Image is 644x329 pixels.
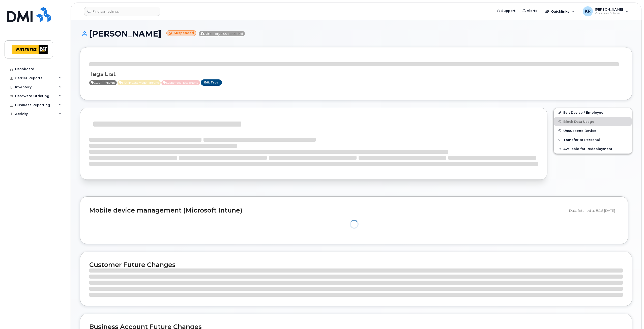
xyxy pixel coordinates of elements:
[89,261,623,268] h2: Customer Future Changes
[199,31,245,36] span: Directory Push Enabled
[201,79,222,86] a: Edit Tags
[80,29,632,38] h1: [PERSON_NAME]
[89,71,623,77] h3: Tags List
[563,129,596,133] span: Unsuspend Device
[161,80,200,85] span: Active
[563,147,612,151] span: Available for Redeployment
[554,117,632,126] button: Block Data Usage
[89,80,117,85] span: Active
[554,135,632,144] button: Transfer to Personal
[166,30,196,36] small: Suspended
[554,126,632,135] button: Unsuspend Device
[569,206,619,215] div: Data fetched at 8:18 [DATE]
[554,144,632,153] button: Available for Redeployment
[89,207,565,214] h2: Mobile device management (Microsoft Intune)
[554,108,632,117] a: Edit Device / Employee
[118,80,161,85] span: Active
